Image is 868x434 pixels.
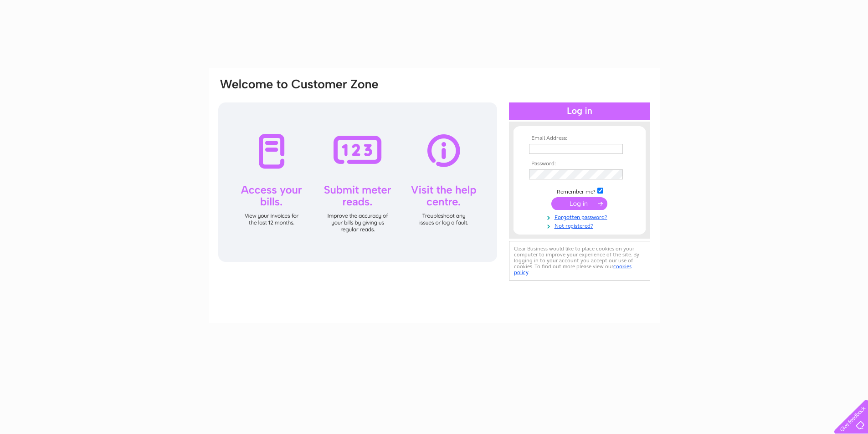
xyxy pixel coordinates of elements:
[527,135,632,142] th: Email Address:
[551,197,607,210] input: Submit
[514,263,632,276] a: cookies policy
[529,221,632,230] a: Not registered?
[529,212,632,221] a: Forgotten password?
[527,186,632,195] td: Remember me?
[509,241,650,281] div: Clear Business would like to place cookies on your computer to improve your experience of the sit...
[527,161,632,167] th: Password:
